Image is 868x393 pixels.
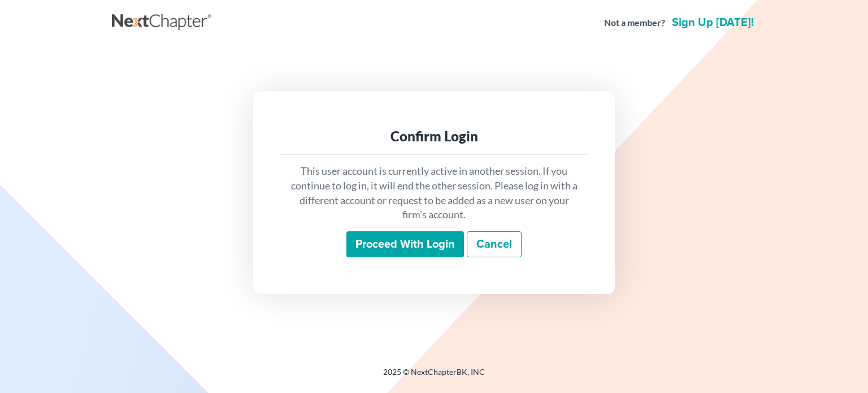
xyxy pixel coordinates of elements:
div: Confirm Login [289,127,579,145]
div: 2025 © NextChapterBK, INC [112,366,756,387]
p: This user account is currently active in another session. If you continue to log in, it will end ... [289,164,579,222]
strong: Not a member? [604,16,665,29]
a: Cancel [467,231,522,257]
input: Proceed with login [346,231,464,257]
a: Sign up [DATE]! [670,17,756,28]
